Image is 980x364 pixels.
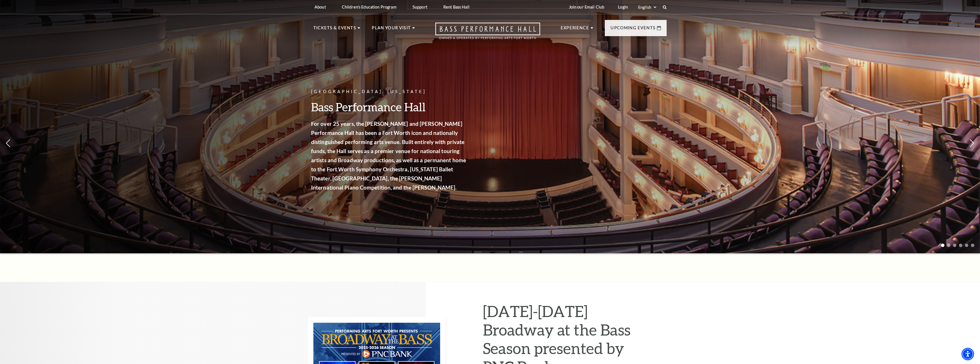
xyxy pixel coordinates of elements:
[311,88,468,95] p: [GEOGRAPHIC_DATA], [US_STATE]
[342,5,397,9] p: Children's Education Program
[611,24,656,35] p: Upcoming Events
[313,24,356,35] p: Tickets & Events
[315,5,326,9] p: About
[561,24,589,35] p: Experience
[413,5,427,9] p: Support
[372,24,411,35] p: Plan Your Visit
[637,5,657,10] select: Select:
[961,348,974,360] div: Accessibility Menu
[311,120,466,191] strong: For over 25 years, the [PERSON_NAME] and [PERSON_NAME] Performance Hall has been a Fort Worth ico...
[311,100,468,114] h3: Bass Performance Hall
[443,5,469,9] p: Rent Bass Hall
